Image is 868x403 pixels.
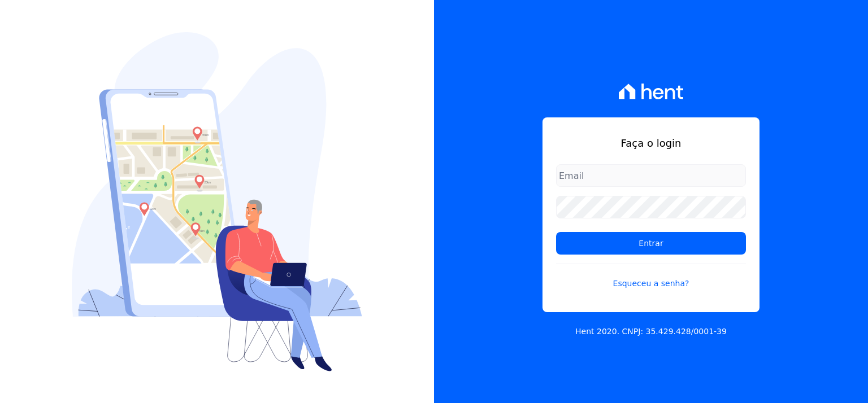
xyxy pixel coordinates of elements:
[556,232,746,255] input: Entrar
[556,135,746,151] h1: Faça o login
[575,326,727,338] p: Hent 2020. CNPJ: 35.429.428/0001-39
[556,164,746,187] input: Email
[556,264,746,290] a: Esqueceu a senha?
[72,32,362,371] img: Login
